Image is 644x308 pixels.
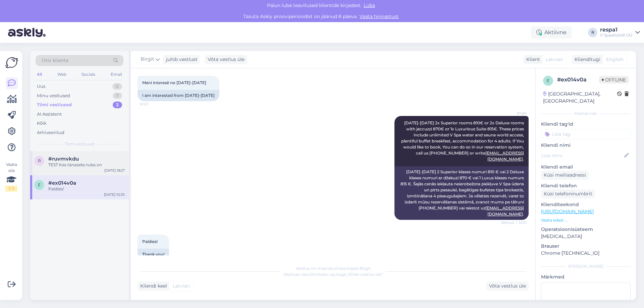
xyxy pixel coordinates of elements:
[600,27,640,38] a: respa1V Spaahotell OÜ
[394,166,529,220] div: [DATE]-[DATE] 2 Superior klases numuri 810 € vai 2 Deluxe klases numuri ar džakuzi 870 € vai 1 Lu...
[541,217,631,223] p: Vaata edasi ...
[5,56,18,69] img: Askly Logo
[599,76,629,83] span: Offline
[541,273,631,281] p: Märkmed
[541,233,631,240] p: [MEDICAL_DATA]
[346,272,383,277] i: „Võtke vestlus üle”
[358,13,401,19] a: Vaata hinnastust
[296,266,371,271] span: Vestlus on määratud kasutajale Birgit
[205,55,247,64] div: Võta vestlus üle
[541,243,631,250] p: Brauser
[5,186,17,192] div: 1 / 3
[541,129,631,139] input: Lisa tag
[401,120,525,162] span: [DATE]-[DATE] 2x Superior rooms 810€ or 2x Deluxe rooms with jaccuzzi 870€ or 1x Luxurious Suite ...
[48,186,125,192] div: Paldies!
[501,111,527,116] span: Birgit
[486,282,529,291] div: Võta vestlus üle
[546,56,563,63] span: Latvian
[38,182,41,187] span: e
[541,121,631,128] p: Kliendi tag'id
[138,249,169,260] div: Thank you!
[113,93,122,99] div: 7
[56,70,68,79] div: Web
[37,111,62,118] div: AI Assistent
[48,156,79,162] span: #ruvmvkdu
[112,83,122,90] div: 0
[541,189,595,198] div: Küsi telefoninumbrit
[37,129,64,136] div: Arhiveeritud
[141,56,154,63] span: Birgit
[600,33,633,38] div: V Spaahotell OÜ
[37,93,70,99] div: Minu vestlused
[37,102,72,108] div: Tiimi vestlused
[113,102,122,108] div: 2
[65,141,95,147] span: Tiimi vestlused
[109,70,123,79] div: Email
[485,205,524,217] a: [EMAIL_ADDRESS][DOMAIN_NAME]
[600,27,633,33] div: respa1
[541,208,594,214] a: [URL][DOMAIN_NAME]
[541,164,631,171] p: Kliendi email
[557,76,599,84] div: # ex014v0a
[80,70,97,79] div: Socials
[163,56,198,63] div: juhib vestlust
[541,182,631,189] p: Kliendi telefon
[42,57,68,64] span: Otsi kliente
[140,102,165,107] span: 10:23
[36,70,43,79] div: All
[541,263,631,269] div: [PERSON_NAME]
[541,152,623,159] input: Lisa nimi
[142,80,206,85] span: Mani interesē no [DATE]-[DATE]
[543,90,617,105] div: [GEOGRAPHIC_DATA], [GEOGRAPHIC_DATA]
[283,272,383,277] span: Vestluse ülevõtmiseks vajutage
[547,78,549,83] span: e
[541,250,631,257] p: Chrome [TECHNICAL_ID]
[104,168,125,173] div: [DATE] 18:27
[485,150,524,162] a: [EMAIL_ADDRESS][DOMAIN_NAME]
[541,142,631,149] p: Kliendi nimi
[138,90,219,101] div: I am interested from [DATE]-[DATE]
[37,120,47,127] div: Kõik
[524,56,540,63] div: Klient
[541,171,589,180] div: Küsi meiliaadressi
[588,28,597,37] div: R
[104,192,125,197] div: [DATE] 10:35
[38,158,41,163] span: r
[541,111,631,117] div: Kliendi info
[37,83,45,90] div: Uus
[5,162,17,192] div: Vaata siia
[173,283,190,290] span: Latvian
[138,283,167,290] div: Kliendi keel
[606,56,624,63] span: English
[48,180,76,186] span: #ex014v0a
[48,162,125,168] div: TEST Kas tänaseks tuba on
[362,2,377,8] span: Luba
[531,26,572,39] div: Aktiivne
[501,220,527,225] span: Nähtud ✓ 10:31
[142,239,158,244] span: Paldies!
[572,56,600,63] div: Klienditugi
[541,201,631,208] p: Klienditeekond
[541,226,631,233] p: Operatsioonisüsteem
